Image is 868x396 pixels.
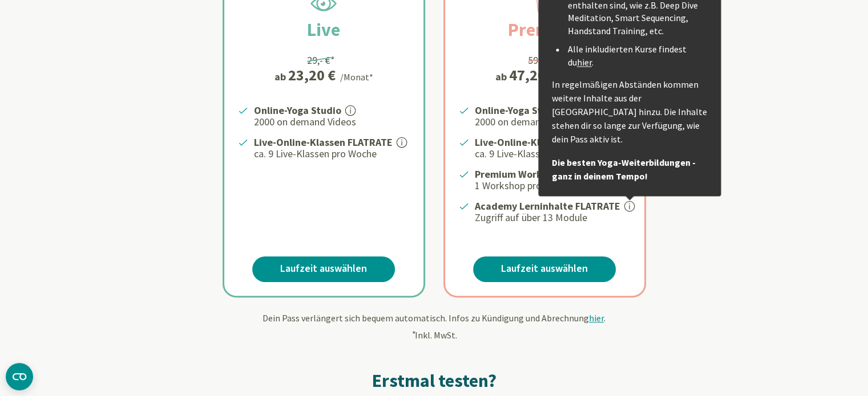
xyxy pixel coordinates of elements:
strong: Live-Online-Klassen FLATRATE [254,136,393,149]
p: 2000 on demand Videos [475,115,631,129]
div: 47,20 € [509,68,556,83]
h2: Live [280,16,368,43]
span: hier [589,312,604,324]
strong: Die besten Yoga-Weiterbildungen - ganz in deinem Tempo! [552,156,696,181]
p: In regelmäßigen Abständen kommen weitere Inhalte aus der [GEOGRAPHIC_DATA] hinzu. Die Inhalte ste... [552,77,707,146]
strong: Live-Online-Klassen FLATRATE [475,136,613,149]
h2: Erstmal testen? [100,369,768,392]
a: hier [577,56,592,68]
strong: Online-Yoga Studio [475,104,562,117]
div: 29,- €* [307,52,335,68]
p: ca. 9 Live-Klassen pro Woche [254,147,410,161]
p: 2000 on demand Videos [254,115,410,129]
a: Laufzeit auswählen [252,256,395,282]
div: /Monat* [340,70,373,84]
li: Alle inkludierten Kurse findest du . [566,43,707,69]
div: 23,20 € [288,68,336,83]
strong: Online-Yoga Studio [254,104,341,117]
span: ab [495,69,509,84]
p: Zugriff auf über 13 Module [475,211,631,224]
a: Laufzeit auswählen [473,256,616,282]
p: 1 Workshop pro Monat [475,179,631,193]
p: ca. 9 Live-Klassen pro Woche [475,147,631,161]
strong: Academy Lerninhalte FLATRATE [475,199,620,213]
strong: Premium Workshops [475,168,568,181]
div: Dein Pass verlängert sich bequem automatisch. Infos zu Kündigung und Abrechnung . Inkl. MwSt. [100,311,768,342]
button: CMP-Widget öffnen [6,363,33,390]
div: 59,- €* [528,52,556,68]
h2: Premium [481,16,609,43]
span: ab [274,69,288,84]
